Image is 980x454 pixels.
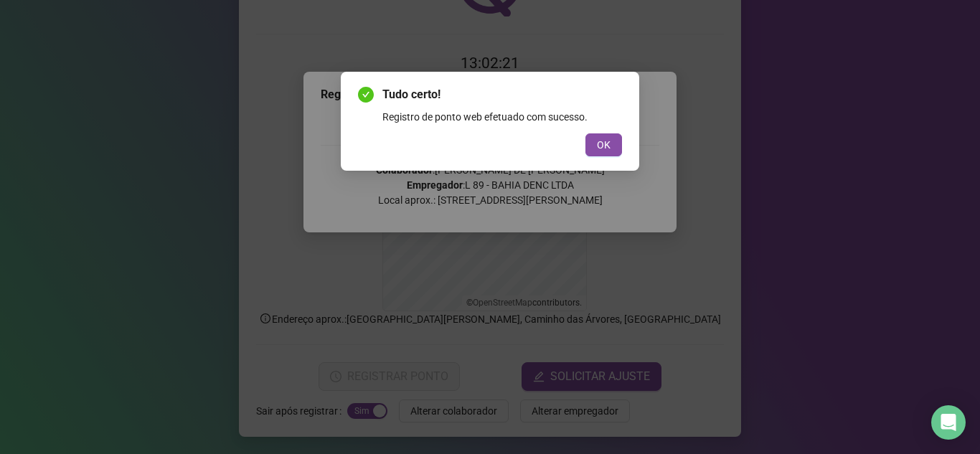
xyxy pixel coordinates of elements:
span: OK [597,137,611,153]
span: check-circle [358,87,374,103]
div: Registro de ponto web efetuado com sucesso. [382,109,622,125]
span: Tudo certo! [382,86,622,103]
div: Open Intercom Messenger [931,405,966,440]
button: OK [585,133,622,156]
